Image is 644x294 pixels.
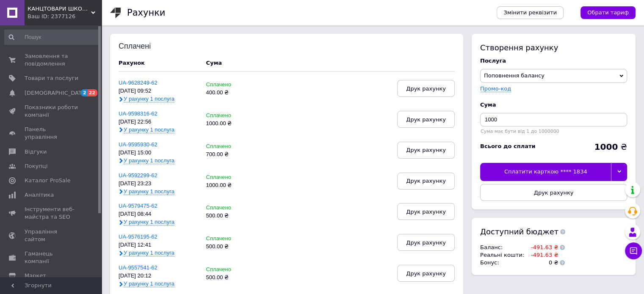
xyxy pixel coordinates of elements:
div: [DATE] 20:12 [119,273,198,279]
td: -491.63 ₴ [526,244,558,251]
label: Промо-код [480,85,511,92]
div: [DATE] 09:52 [119,88,198,94]
span: Каталог ProSale [25,177,70,184]
span: Змінити реквізити [503,9,557,16]
button: Друк рахунку [397,111,455,128]
span: Показники роботи компанії [25,104,78,119]
span: Друк рахунку [406,147,446,153]
span: Аналітика [25,191,54,199]
span: Доступний бюджет [480,226,558,237]
button: Друк рахунку [480,184,627,201]
span: Обрати тариф [587,9,629,16]
div: 700.00 ₴ [206,151,260,158]
span: [DEMOGRAPHIC_DATA] [25,89,87,97]
div: [DATE] 23:23 [119,181,198,187]
span: Панель управління [25,126,78,141]
td: -491.63 ₴ [526,251,558,259]
a: UA-9628249-62 [119,80,158,86]
span: 22 [88,89,97,96]
div: Всього до сплати [480,143,536,150]
span: Інструменти веб-майстра та SEO [25,206,78,221]
td: Баланс : [480,244,526,251]
div: Ваш ID: 2377126 [28,13,102,20]
span: Покупці [25,162,47,170]
div: 1000.00 ₴ [206,121,260,127]
button: Друк рахунку [397,142,455,159]
div: Сплачено [206,113,260,119]
div: Сплачено [206,236,260,242]
td: 0 ₴ [526,259,558,267]
div: 1000.00 ₴ [206,182,260,189]
div: Сплачено [206,143,260,150]
a: UA-9592299-62 [119,172,158,179]
td: Реальні кошти : [480,251,526,259]
span: Замовлення та повідомлення [25,52,78,68]
span: Маркет [25,272,46,280]
a: UA-9576195-62 [119,234,158,240]
a: Обрати тариф [580,6,636,19]
div: Послуга [480,57,627,65]
input: Пошук [4,30,100,45]
button: Друк рахунку [397,173,455,190]
span: У рахунку 1 послуга [124,157,174,164]
span: КАНЦТОВАРИ ШКОЛА ТВОРЧІСТЬ [28,5,91,13]
div: [DATE] 22:56 [119,119,198,125]
a: UA-9595930-62 [119,141,158,148]
a: UA-9557541-62 [119,264,158,271]
span: Друк рахунку [534,190,574,196]
button: Друк рахунку [397,265,455,282]
div: Сплачено [206,267,260,273]
span: Друк рахунку [406,178,446,184]
span: Друк рахунку [406,209,446,215]
h1: Рахунки [127,8,165,18]
a: Змінити реквізити [497,6,564,19]
span: 2 [81,89,88,96]
div: [DATE] 12:41 [119,242,198,248]
div: Сплачено [206,174,260,181]
div: ₴ [594,143,627,151]
a: UA-9579475-62 [119,203,158,209]
div: 400.00 ₴ [206,90,260,96]
div: Cума [206,59,222,67]
div: Сплачено [206,205,260,211]
input: Введіть суму [480,113,627,126]
span: У рахунку 1 послуга [124,280,174,287]
span: У рахунку 1 послуга [124,96,174,102]
div: 500.00 ₴ [206,213,260,219]
button: Чат з покупцем [625,242,642,259]
div: Створення рахунку [480,42,627,53]
div: Сплатити карткою **** 1834 [480,163,611,181]
div: Cума [480,101,627,109]
span: Друк рахунку [406,239,446,246]
span: У рахунку 1 послуга [124,250,174,256]
td: Бонус : [480,259,526,267]
span: У рахунку 1 послуга [124,188,174,195]
span: Поповнення балансу [484,72,544,79]
span: У рахунку 1 послуга [124,126,174,133]
span: Друк рахунку [406,116,446,123]
span: У рахунку 1 послуга [124,219,174,225]
a: UA-9598316-62 [119,110,158,117]
div: [DATE] 15:00 [119,150,198,156]
span: Управління сайтом [25,228,78,243]
button: Друк рахунку [397,203,455,220]
button: Друк рахунку [397,234,455,251]
span: Гаманець компанії [25,250,78,265]
span: Товари та послуги [25,74,78,82]
div: Сплачено [206,82,260,88]
div: Сума має бути від 1 до 1000000 [480,129,627,134]
div: 500.00 ₴ [206,244,260,250]
div: [DATE] 08:44 [119,211,198,217]
span: Відгуки [25,148,47,156]
button: Друк рахунку [397,80,455,97]
span: Друк рахунку [406,270,446,277]
span: Друк рахунку [406,85,446,92]
div: Сплачені [119,42,174,51]
div: 500.00 ₴ [206,275,260,281]
b: 1000 [594,142,618,152]
div: Рахунок [119,59,198,67]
